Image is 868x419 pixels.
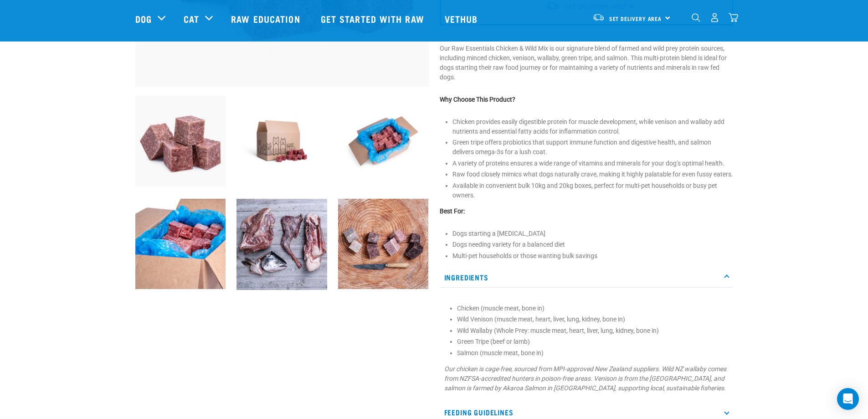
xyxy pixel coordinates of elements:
[710,13,719,22] img: user.png
[457,337,729,347] li: Green Tripe (beef or lamb)
[440,207,465,215] strong: Best For:
[452,229,733,238] li: Dogs starting a [MEDICAL_DATA]
[457,304,729,313] li: Chicken (muscle meat, bone in)
[444,365,726,392] em: Our chicken is cage-free, sourced from MPI-approved New Zealand suppliers. Wild NZ wallaby comes ...
[184,12,199,26] a: Cat
[457,315,729,324] li: Wild Venison (muscle meat, heart, liver, lung, kidney, bone in)
[592,13,605,21] img: van-moving.png
[452,181,733,200] li: Available in convenient bulk 10kg and 20kg boxes, perfect for multi-pet households or busy pet ow...
[609,17,662,20] span: Set Delivery Area
[440,267,733,288] p: Ingredients
[452,159,733,168] li: A variety of proteins ensures a wide range of vitamins and minerals for your dog’s optimal health.
[452,170,733,179] li: Raw food closely mimics what dogs naturally crave, making it highly palatable for even fussy eaters.
[135,12,152,26] a: Dog
[236,199,327,290] img: Assortment of cuts of meat on a slate board including chicken frame, duck frame, wallaby shoulder...
[236,96,327,186] img: Raw Essentials Bulk 10kg Raw Dog Food Box Exterior Design
[837,388,859,410] div: Open Intercom Messenger
[457,326,729,336] li: Wild Wallaby (Whole Prey: muscle meat, heart, liver, lung, kidney, bone in)
[452,117,733,136] li: Chicken provides easily digestible protein for muscle development, while venison and wallaby add ...
[338,96,429,186] img: Raw Essentials Bulk 10kg Raw Dog Food Box
[692,13,700,22] img: home-icon-1@2x.png
[440,96,515,103] strong: Why Choose This Product?
[440,44,733,82] p: Our Raw Essentials Chicken & Wild Mix is our signature blend of farmed and wild prey protein sour...
[729,13,738,22] img: home-icon@2x.png
[312,0,436,37] a: Get started with Raw
[436,0,489,37] a: Vethub
[452,240,733,249] li: Dogs needing variety for a balanced diet
[452,251,733,261] li: Multi-pet households or those wanting bulk savings
[222,0,311,37] a: Raw Education
[452,138,733,157] li: Green tripe offers probiotics that support immune function and digestive health, and salmon deliv...
[135,96,226,186] img: Pile Of Cubed Chicken Wild Meat Mix
[457,348,729,358] li: Salmon (muscle meat, bone in)
[135,199,226,290] img: Raw Essentials 2024 July2597
[338,199,429,290] img: ?SM Possum HT LS DH Knife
